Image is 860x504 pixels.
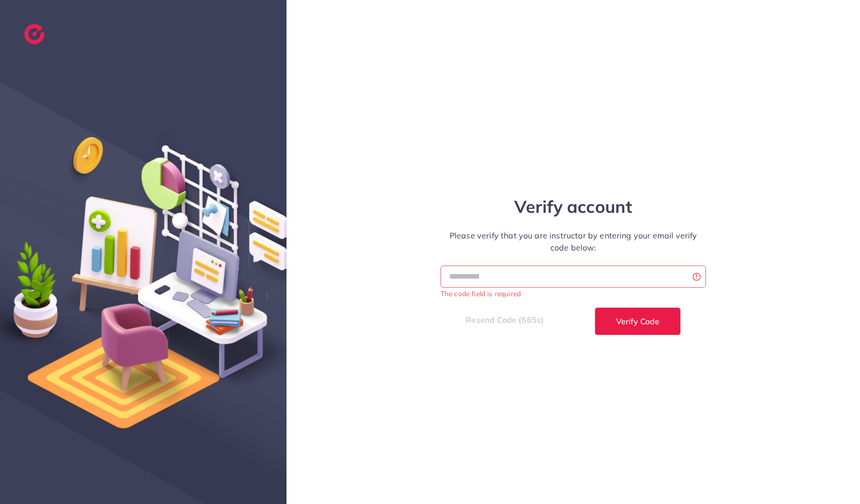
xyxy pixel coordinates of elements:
small: The code field is required [441,289,521,298]
img: logo [24,24,45,44]
span: Verify Code [616,317,659,325]
p: Please verify that you are instructor by entering your email verify code below: [441,229,706,254]
button: Verify Code [595,307,681,335]
h1: Verify account [441,197,706,217]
